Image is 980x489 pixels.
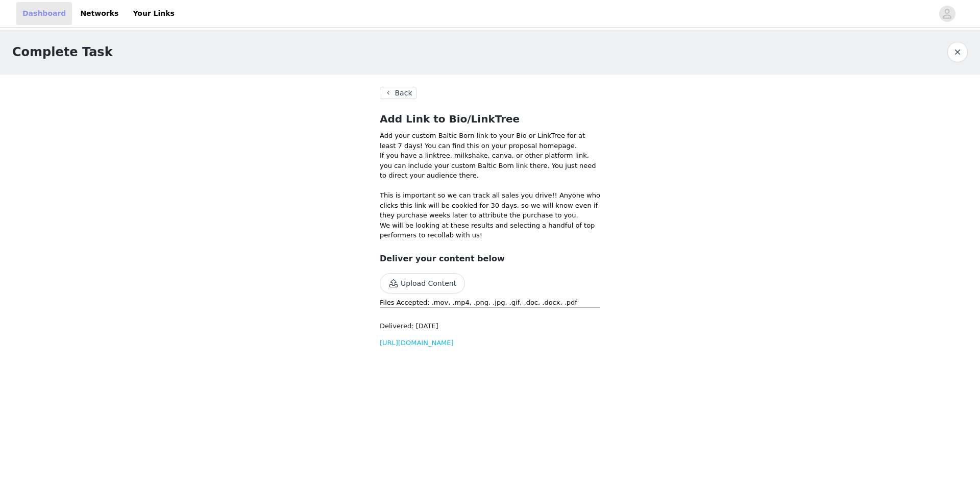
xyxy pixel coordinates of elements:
[380,339,454,347] a: [URL][DOMAIN_NAME]
[380,111,600,127] h2: Add Link to Bio/LinkTree
[380,131,600,151] p: Add your custom Baltic Born link to your Bio or LinkTree for at least 7 days! You can find this o...
[380,221,600,240] p: We will be looking at these results and selecting a handful of top performers to recollab with us!
[380,273,465,294] button: Upload Content
[16,2,72,25] a: Dashboard
[380,280,465,288] span: Upload Content
[380,87,416,99] button: Back
[127,2,181,25] a: Your Links
[12,43,113,61] h1: Complete Task
[942,6,952,22] div: avatar
[74,2,125,25] a: Networks
[380,298,600,308] p: Files Accepted: .mov, .mp4, .png, .jpg, .gif, .doc, .docx, .pdf
[380,253,600,265] h3: Deliver your content below
[380,151,600,221] p: If you have a linktree, milkshake, canva, or other platform link, you can include your custom Bal...
[380,321,600,331] h3: Delivered: [DATE]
